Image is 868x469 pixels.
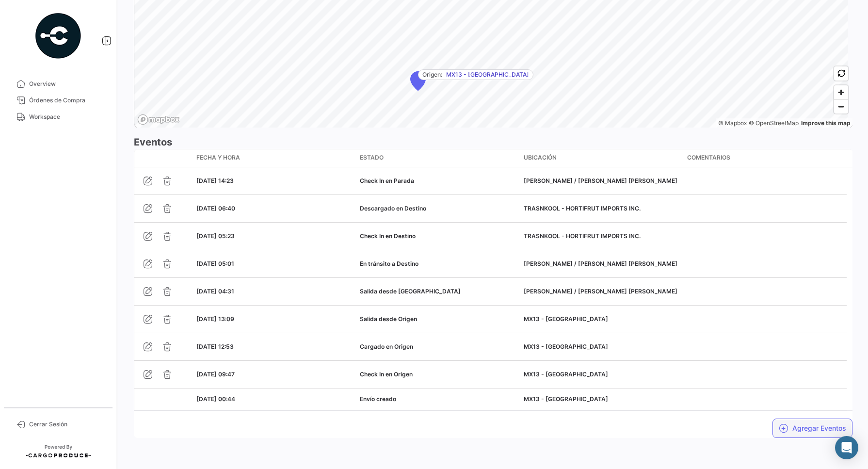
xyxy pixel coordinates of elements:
span: [DATE] 04:31 [196,288,234,295]
span: Ubicación [524,153,557,162]
div: En tránsito a Destino [360,259,515,268]
span: Zoom out [834,100,848,113]
span: Estado [360,153,384,162]
div: Salida desde Origen [360,315,515,323]
span: [DATE] 14:23 [196,177,234,184]
div: MX13 - [GEOGRAPHIC_DATA] [524,370,679,379]
button: Zoom in [834,85,848,99]
button: Agregar Eventos [772,419,852,438]
span: Comentarios [687,153,730,162]
a: Workspace [8,109,109,125]
span: MX13 - [GEOGRAPHIC_DATA] [446,70,529,79]
span: [DATE] 13:09 [196,315,234,323]
datatable-header-cell: Comentarios [683,149,847,167]
div: TRASNKOOL - HORTIFRUT IMPORTS INC. [524,232,679,241]
span: [DATE] 05:23 [196,232,235,240]
div: MX13 - [GEOGRAPHIC_DATA] [524,395,679,404]
span: Origen: [422,70,442,79]
div: [PERSON_NAME] / [PERSON_NAME] [PERSON_NAME] [524,287,679,296]
span: Overview [29,80,105,88]
span: Workspace [29,113,105,121]
span: [DATE] 06:40 [196,205,235,212]
span: Fecha y Hora [196,153,240,162]
a: Mapbox logo [137,114,180,125]
div: Descargado en Destino [360,204,515,213]
a: Overview [8,76,109,92]
div: [PERSON_NAME] / [PERSON_NAME] [PERSON_NAME] [524,259,679,268]
span: Cerrar Sesión [29,420,105,429]
div: Envío creado [360,395,515,404]
h3: Eventos [134,135,852,149]
span: [DATE] 12:53 [196,343,234,350]
div: MX13 - [GEOGRAPHIC_DATA] [524,342,679,351]
div: Check In en Origen [360,370,515,379]
span: Órdenes de Compra [29,96,105,105]
div: Check In en Parada [360,177,515,185]
div: TRASNKOOL - HORTIFRUT IMPORTS INC. [524,204,679,213]
datatable-header-cell: Estado [356,149,519,167]
button: Zoom out [834,99,848,113]
img: powered-by.png [34,12,82,60]
div: Cargado en Origen [360,342,515,351]
div: MX13 - [GEOGRAPHIC_DATA] [524,315,679,323]
a: OpenStreetMap [749,119,799,127]
div: Salida desde [GEOGRAPHIC_DATA] [360,287,515,296]
div: [PERSON_NAME] / [PERSON_NAME] [PERSON_NAME] [524,177,679,185]
a: Map feedback [801,119,851,127]
span: [DATE] 00:44 [196,395,235,403]
div: Map marker [410,71,426,91]
span: [DATE] 05:01 [196,260,234,267]
datatable-header-cell: Ubicación [520,149,683,167]
span: [DATE] 09:47 [196,371,235,378]
div: Abrir Intercom Messenger [835,436,858,459]
a: Mapbox [718,119,747,127]
a: Órdenes de Compra [8,92,109,109]
datatable-header-cell: Fecha y Hora [193,149,356,167]
div: Check In en Destino [360,232,515,241]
